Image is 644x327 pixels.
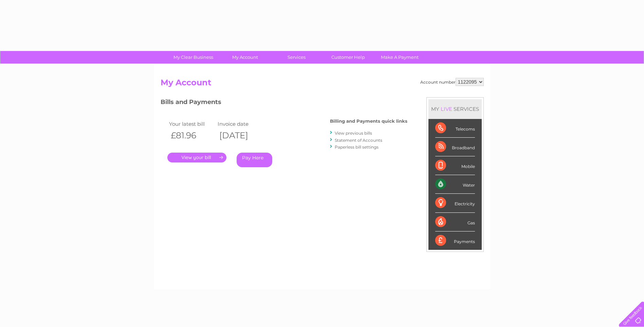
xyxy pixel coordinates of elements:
[217,51,273,64] a: My Account
[335,131,372,136] a: View previous bills
[216,119,265,128] td: Invoice date
[435,231,475,250] div: Payments
[161,78,484,91] h2: My Account
[435,156,475,175] div: Mobile
[167,153,226,162] a: .
[216,128,265,142] th: [DATE]
[320,51,376,64] a: Customer Help
[237,153,272,167] a: Pay Here
[435,138,475,156] div: Broadband
[428,99,482,119] div: MY SERVICES
[435,119,475,138] div: Telecoms
[335,144,379,150] a: Paperless bill settings
[435,175,475,194] div: Water
[439,106,454,112] div: LIVE
[269,51,325,64] a: Services
[161,97,407,109] h3: Bills and Payments
[420,78,484,86] div: Account number
[435,213,475,231] div: Gas
[372,51,428,64] a: Make A Payment
[335,138,382,143] a: Statement of Accounts
[167,128,216,142] th: £81.96
[435,194,475,212] div: Electricity
[165,51,221,64] a: My Clear Business
[330,119,407,124] h4: Billing and Payments quick links
[167,119,216,128] td: Your latest bill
